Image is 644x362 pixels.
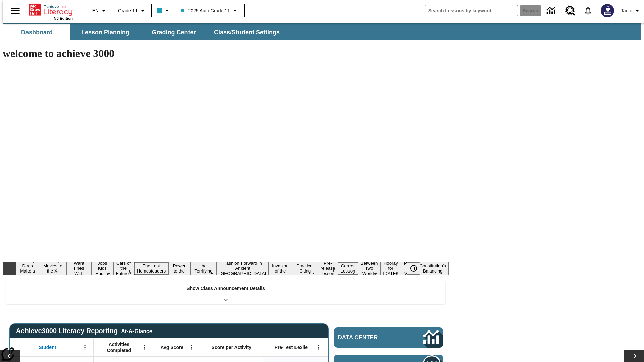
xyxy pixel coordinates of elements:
div: Pause [407,262,427,275]
span: 2025 Auto Grade 11 [181,7,230,14]
button: Open Menu [314,342,324,352]
button: Class color is light blue. Change class color [154,5,174,17]
a: Notifications [579,2,597,19]
span: EN [92,7,99,14]
div: SubNavbar [3,24,286,40]
button: Open Menu [186,342,196,352]
div: Home [29,2,73,20]
span: Student [39,344,56,350]
button: Open side menu [5,1,25,21]
button: Grade: Grade 11, Select a grade [115,5,149,17]
button: Slide 9 Fashion Forward in Ancient Rome [217,260,269,277]
button: Profile/Settings [618,5,644,17]
button: Slide 17 The Constitution's Balancing Act [417,257,449,280]
button: Slide 15 Hooray for Constitution Day! [380,260,401,277]
span: Activities Completed [97,341,141,353]
a: Data Center [334,327,443,348]
button: Slide 4 Dirty Jobs Kids Had To Do [92,255,113,282]
span: Pre-Test Lexile [275,344,308,350]
div: SubNavbar [3,23,641,40]
button: Slide 16 Point of View [401,260,417,277]
span: Score per Activity [212,344,252,350]
span: Tauto [621,7,632,14]
input: search field [425,5,518,16]
button: Class: 2025 Auto Grade 11, Select your class [178,5,241,17]
div: At-A-Glance [121,327,152,335]
button: Lesson carousel, Next [624,350,644,362]
button: Slide 6 The Last Homesteaders [134,262,169,275]
button: Slide 8 Attack of the Terrifying Tomatoes [190,257,217,280]
button: Select a new avatar [597,2,618,19]
button: Slide 13 Career Lesson [338,262,358,275]
button: Slide 10 The Invasion of the Free CD [269,257,292,280]
button: Open Menu [80,342,90,352]
button: Pause [407,262,420,275]
span: Grade 11 [118,7,138,14]
img: Avatar [601,4,614,17]
button: Slide 11 Mixed Practice: Citing Evidence [292,257,318,280]
a: Data Center [543,2,561,20]
div: Show Class Announcement Details [6,281,445,304]
button: Language: EN, Select a language [89,5,111,17]
span: Achieve3000 Literacy Reporting [16,327,152,335]
span: Data Center [338,334,401,341]
span: NJ Edition [54,16,73,20]
button: Slide 5 Cars of the Future? [113,260,134,277]
button: Open Menu [139,342,149,352]
button: Slide 3 Do You Want Fries With That? [67,255,92,282]
button: Slide 2 Taking Movies to the X-Dimension [39,257,67,280]
button: Slide 1 Diving Dogs Make a Splash [16,257,39,280]
p: Show Class Announcement Details [186,285,265,292]
a: Home [29,3,73,16]
button: Slide 12 Pre-release lesson [318,260,338,277]
span: Avg Score [160,344,183,350]
button: Dashboard [3,24,70,40]
a: Resource Center, Will open in new tab [561,2,579,20]
button: Class/Student Settings [209,24,285,40]
button: Lesson Planning [72,24,139,40]
button: Slide 14 Between Two Worlds [358,260,381,277]
button: Slide 7 Solar Power to the People [168,257,190,280]
h1: welcome to achieve 3000 [3,47,449,60]
button: Grading Center [140,24,207,40]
